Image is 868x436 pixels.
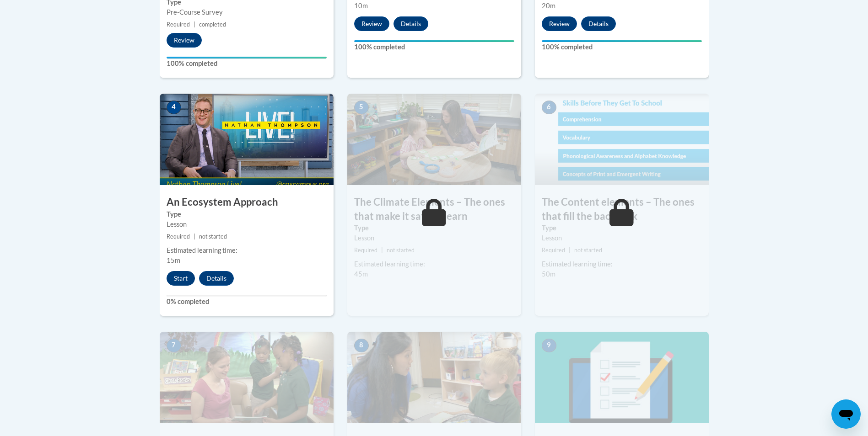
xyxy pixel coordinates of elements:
span: 15m [167,256,180,264]
span: 9 [542,339,556,352]
span: 8 [354,339,369,352]
span: not started [387,247,415,254]
span: 45m [354,270,368,278]
span: completed [199,21,226,28]
button: Review [167,33,202,48]
span: 4 [167,101,181,114]
img: Course Image [347,332,521,423]
span: | [194,233,195,240]
h3: An Ecosystem Approach [160,195,334,209]
label: 0% completed [167,297,327,307]
label: 100% completed [354,42,514,52]
span: 5 [354,101,369,114]
div: Lesson [542,233,702,243]
div: Pre-Course Survey [167,7,327,17]
div: Lesson [167,219,327,229]
button: Details [199,271,234,286]
button: Review [354,16,389,31]
span: Required [354,247,377,254]
img: Course Image [347,94,521,185]
span: 10m [354,2,368,10]
span: Required [542,247,565,254]
label: 100% completed [542,42,702,52]
img: Course Image [535,332,709,423]
div: Estimated learning time: [542,259,702,269]
button: Review [542,16,577,31]
button: Start [167,271,195,286]
label: Type [354,223,514,233]
label: Type [167,209,327,219]
div: Estimated learning time: [354,259,514,269]
h3: The Climate Elements – The ones that make it safe to learn [347,195,521,223]
div: Your progress [542,40,702,42]
span: | [381,247,383,254]
span: 50m [542,270,555,278]
span: 7 [167,339,181,352]
img: Course Image [535,94,709,185]
div: Your progress [167,57,327,58]
label: Type [542,223,702,233]
span: | [194,21,195,28]
span: | [569,247,571,254]
span: 20m [542,2,555,10]
span: not started [199,233,227,240]
span: Required [167,21,190,28]
button: Details [394,16,428,31]
div: Estimated learning time: [167,245,327,255]
div: Your progress [354,40,514,42]
img: Course Image [160,94,334,185]
span: not started [574,247,602,254]
h3: The Content elements – The ones that fill the backpack [535,195,709,223]
iframe: Button to launch messaging window [831,399,861,429]
span: Required [167,233,190,240]
button: Details [581,16,616,31]
span: 6 [542,101,556,114]
div: Lesson [354,233,514,243]
label: 100% completed [167,58,327,69]
img: Course Image [160,332,334,423]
